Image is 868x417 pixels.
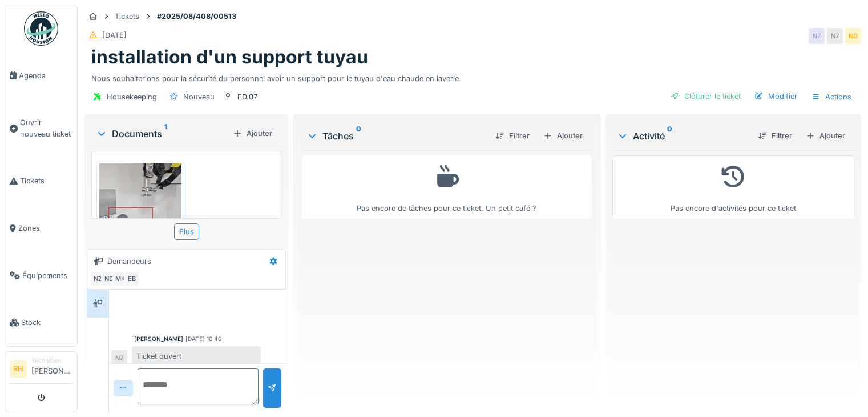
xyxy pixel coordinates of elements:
[102,30,127,41] div: [DATE]
[806,89,857,105] div: Actions
[5,99,77,158] a: Ouvrir nouveau ticket
[90,271,106,287] div: NZ
[617,129,749,143] div: Activité
[152,11,241,22] strong: #2025/08/408/00513
[31,356,72,365] div: Technicien
[22,270,72,281] span: Équipements
[10,356,72,384] a: RH Technicien[PERSON_NAME]
[620,161,847,214] div: Pas encore d'activités pour ce ticket
[666,89,745,104] div: Clôturer le ticket
[306,129,486,143] div: Tâches
[99,163,181,260] img: p60r1k8zakkmoiq71ulsi44ekc2g
[24,11,58,46] img: Badge_color-CXgf-gQk.svg
[19,70,72,81] span: Agenda
[174,223,199,240] div: Plus
[753,128,797,143] div: Filtrer
[539,128,587,143] div: Ajouter
[228,126,277,141] div: Ajouter
[5,299,77,347] a: Stock
[183,91,215,102] div: Nouveau
[237,91,257,102] div: FD.07
[309,161,584,214] div: Pas encore de tâches pour ce ticket. Un petit café ?
[827,28,843,44] div: NZ
[111,350,127,366] div: NZ
[124,271,140,287] div: EB
[96,127,228,141] div: Documents
[112,271,128,287] div: MK
[5,158,77,205] a: Tickets
[134,335,183,343] div: [PERSON_NAME]
[164,127,167,141] sup: 1
[185,335,221,343] div: [DATE] 10:40
[132,346,261,366] div: Ticket ouvert
[20,175,72,186] span: Tickets
[5,205,77,252] a: Zones
[809,28,825,44] div: NZ
[18,223,72,234] span: Zones
[5,52,77,99] a: Agenda
[491,128,534,143] div: Filtrer
[5,252,77,299] a: Équipements
[31,356,72,381] li: [PERSON_NAME]
[107,91,157,102] div: Housekeeping
[107,256,151,267] div: Demandeurs
[21,317,72,328] span: Stock
[91,46,368,68] h1: installation d'un support tuyau
[667,129,672,143] sup: 0
[115,11,139,22] div: Tickets
[356,129,361,143] sup: 0
[101,271,117,287] div: ND
[20,117,72,139] span: Ouvrir nouveau ticket
[750,89,802,104] div: Modifier
[801,128,850,143] div: Ajouter
[91,69,854,84] div: Nous souhaiterions pour la sécurité du personnel avoir un support pour le tuyau d'eau chaude en l...
[845,28,861,44] div: ND
[10,360,27,378] li: RH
